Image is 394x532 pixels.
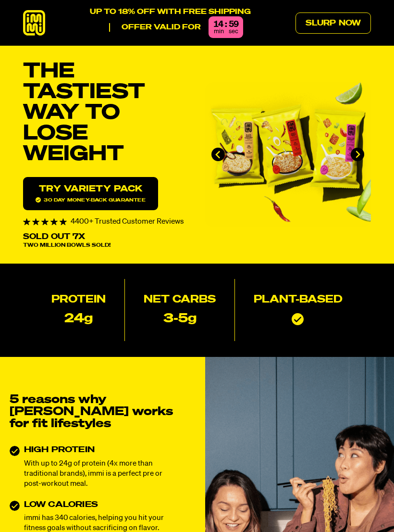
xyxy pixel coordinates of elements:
[254,295,343,305] h2: Plant-based
[205,82,371,228] li: 1 of 4
[24,501,179,509] h3: LOW CALORIES
[163,313,197,326] p: 3-5g
[10,394,179,430] h2: 5 reasons why [PERSON_NAME] works for fit lifestyles
[90,8,251,16] p: UP TO 18% OFF WITH FREE SHIPPING
[109,23,201,32] p: Offer valid for
[225,20,227,29] div: :
[229,20,238,29] div: 59
[351,148,364,161] button: Next slide
[36,197,145,203] span: 30 day money-back guarantee
[51,295,106,305] h2: Protein
[24,458,179,489] p: With up to 24g of protein (4x more than traditional brands), immi is a perfect pre or post-workou...
[64,313,93,326] p: 24g
[214,28,224,35] span: min
[24,446,179,454] h3: HIGH PROTEIN
[213,20,223,29] div: 14
[23,218,189,226] div: 4400+ Trusted Customer Reviews
[23,61,189,165] h1: THE TASTIEST WAY TO LOSE WEIGHT
[205,82,371,228] div: immi slideshow
[23,243,111,248] span: Two Million Bowls Sold!
[144,295,216,305] h2: Net Carbs
[23,233,85,241] p: Sold Out 7X
[23,177,158,210] a: Try variety Pack30 day money-back guarantee
[229,28,238,35] span: sec
[295,13,371,34] a: Slurp Now
[211,148,225,161] button: Go to last slide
